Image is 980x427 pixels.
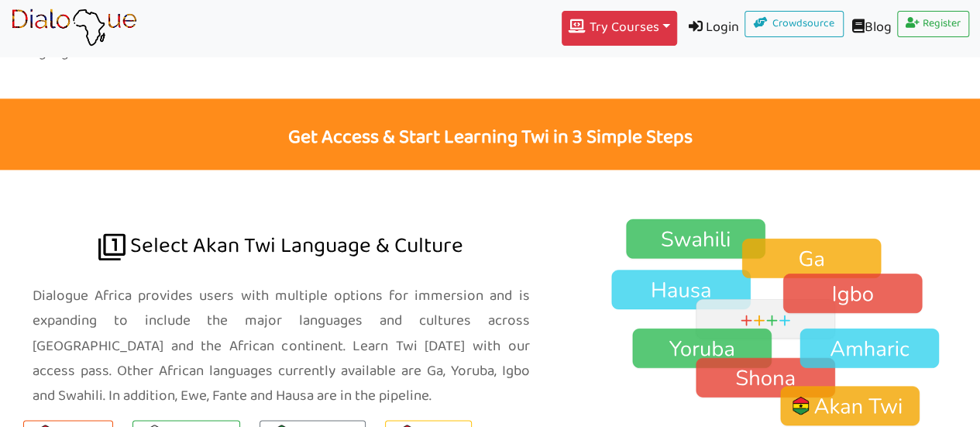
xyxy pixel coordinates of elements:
[677,11,745,46] a: Login
[11,9,137,47] img: learn African language platform app
[98,233,126,260] img: african language dialogue
[844,11,897,46] a: Blog
[33,284,529,408] p: Dialogue Africa provides users with multiple options for immersion and is expanding to include th...
[744,11,844,37] a: Crowdsource
[562,11,676,46] button: Try Courses
[897,11,970,37] a: Register
[33,170,529,276] h2: Select Akan Twi Language & Culture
